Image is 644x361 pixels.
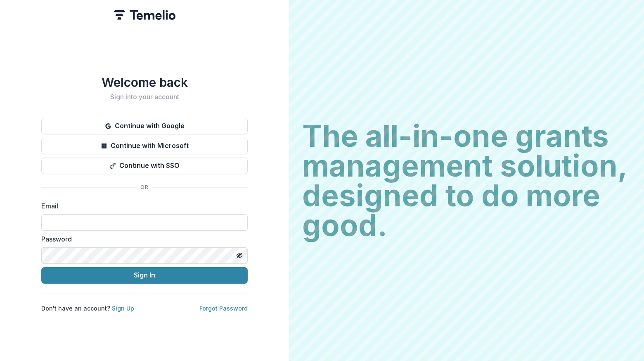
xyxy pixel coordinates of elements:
[233,249,246,262] button: Toggle password visibility
[112,305,134,312] a: Sign Up
[41,93,248,101] h2: Sign into your account
[41,118,248,134] button: Continue with Google
[41,138,248,154] button: Continue with Microsoft
[199,305,248,312] a: Forgot Password
[41,201,243,211] label: Email
[41,267,248,284] button: Sign In
[41,75,248,90] h1: Welcome back
[114,10,175,20] img: Temelio
[41,234,243,244] label: Password
[41,158,248,174] button: Continue with SSO
[41,304,134,313] p: Don't have an account?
